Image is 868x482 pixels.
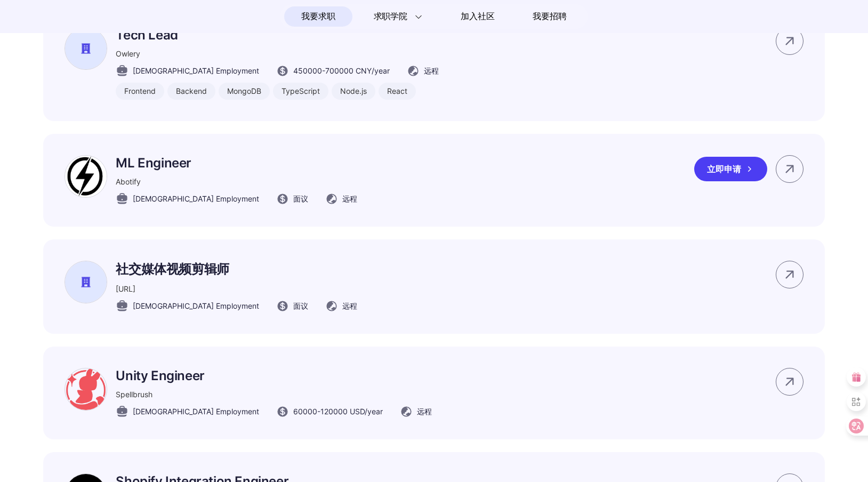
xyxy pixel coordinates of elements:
[424,65,439,76] span: 远程
[133,300,259,311] span: [DEMOGRAPHIC_DATA] Employment
[116,83,164,100] div: Frontend
[293,300,308,311] span: 面议
[694,157,776,181] a: 立即申请
[694,157,767,181] div: 立即申请
[374,10,407,23] span: 求职学院
[461,8,494,25] span: 加入社区
[273,83,328,100] div: TypeScript
[116,49,140,58] span: Owlery
[332,83,375,100] div: Node.js
[116,177,141,186] span: Abotify
[116,155,357,171] p: ML Engineer
[116,368,432,383] p: Unity Engineer
[301,8,335,25] span: 我要求职
[417,406,432,417] span: 远程
[342,193,357,204] span: 远程
[133,193,259,204] span: [DEMOGRAPHIC_DATA] Employment
[293,65,390,76] span: 450000 - 700000 CNY /year
[116,261,357,278] p: 社交媒体视频剪辑师
[116,390,152,399] span: Spellbrush
[167,83,215,100] div: Backend
[116,27,439,43] p: Tech Lead
[219,83,270,100] div: MongoDB
[379,83,416,100] div: React
[133,65,259,76] span: [DEMOGRAPHIC_DATA] Employment
[342,300,357,311] span: 远程
[293,406,383,417] span: 60000 - 120000 USD /year
[133,406,259,417] span: [DEMOGRAPHIC_DATA] Employment
[533,10,566,23] span: 我要招聘
[293,193,308,204] span: 面议
[116,284,135,293] span: [URL]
